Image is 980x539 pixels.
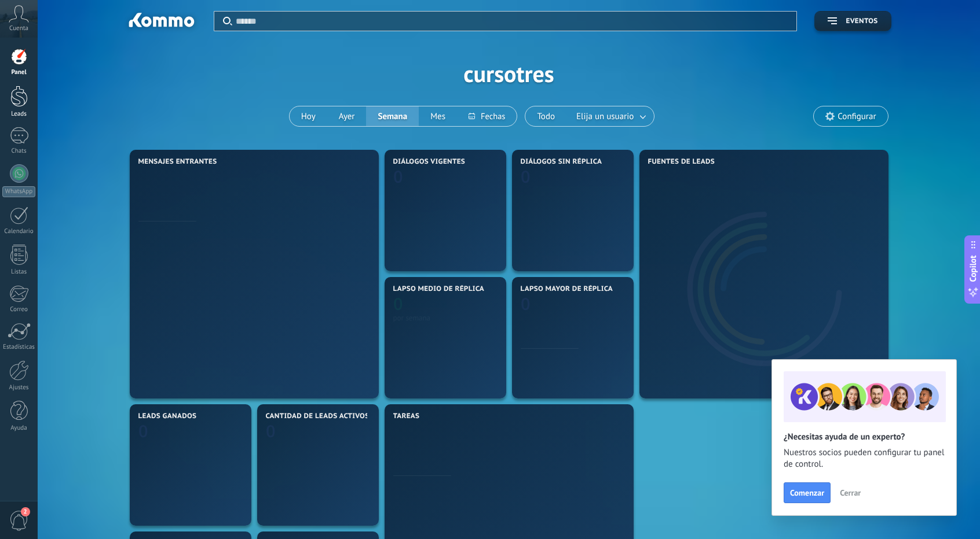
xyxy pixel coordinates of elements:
[457,106,517,126] button: Fechas
[290,106,327,126] button: Hoy
[967,256,979,282] span: Copilot
[2,306,36,313] div: Correo
[393,293,403,315] text: 0
[790,489,824,497] span: Comenzar
[784,482,831,503] button: Comenzar
[393,165,403,188] text: 0
[21,507,30,516] span: 2
[2,344,36,351] div: Estadísticas
[648,158,715,166] span: Fuentes de leads
[784,447,945,470] span: Nuestros socios pueden configurar tu panel de control.
[138,420,148,442] text: 0
[838,112,876,121] span: Configurar
[2,186,35,197] div: WhatsApp
[419,106,457,126] button: Mes
[2,69,36,76] div: Panel
[525,106,566,126] button: Todo
[2,147,36,155] div: Chats
[266,420,276,442] text: 0
[393,313,498,322] div: por semana
[521,293,531,315] text: 0
[393,285,485,293] span: Lapso medio de réplica
[393,158,466,166] span: Diálogos vigentes
[2,424,36,432] div: Ayuda
[521,285,613,293] span: Lapso mayor de réplica
[840,489,861,497] span: Cerrar
[2,228,36,235] div: Calendario
[574,109,636,124] span: Elija un usuario
[566,106,654,126] button: Elija un usuario
[2,384,36,392] div: Ajustes
[327,106,367,126] button: Ayer
[784,431,945,442] h2: ¿Necesitas ayuda de un experto?
[814,11,891,31] button: Eventos
[521,165,531,188] text: 0
[138,158,217,166] span: Mensajes entrantes
[835,484,866,501] button: Cerrar
[2,268,36,276] div: Listas
[9,25,28,32] span: Cuenta
[138,412,197,420] span: Leads ganados
[521,158,602,166] span: Diálogos sin réplica
[393,412,420,420] span: Tareas
[846,17,877,25] span: Eventos
[2,110,36,118] div: Leads
[266,412,370,420] span: Cantidad de leads activos
[366,106,419,126] button: Semana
